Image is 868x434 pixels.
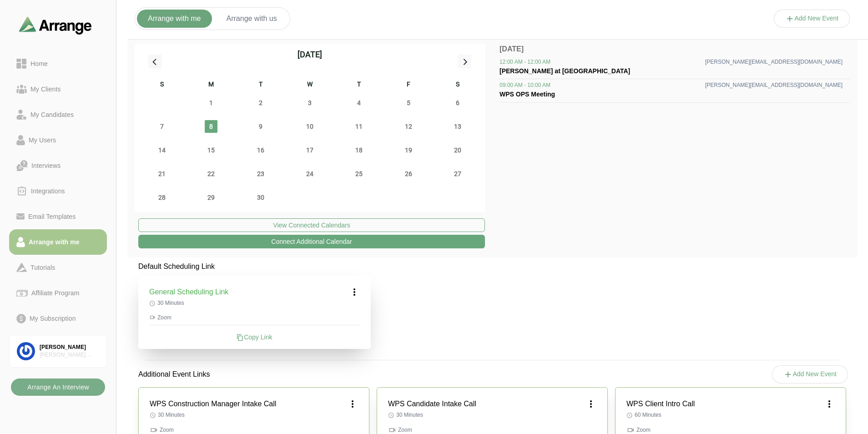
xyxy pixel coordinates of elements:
[451,96,464,109] span: Saturday, September 6, 2025
[156,120,168,133] span: Sunday, September 7, 2025
[9,178,107,204] a: Integrations
[384,79,433,91] div: F
[500,58,550,66] span: 12:00 AM - 12:00 AM
[26,313,80,324] div: My Subscription
[772,365,848,384] button: Add New Event
[137,10,212,28] button: Arrange with me
[28,160,64,171] div: Interviews
[353,96,365,109] span: Thursday, September 4, 2025
[500,81,550,89] span: 09:00 AM - 10:00 AM
[25,211,79,222] div: Email Templates
[9,153,107,178] a: Interviews
[28,288,83,298] div: Affiliate Program
[500,44,850,55] p: [DATE]
[254,167,267,180] span: Tuesday, September 23, 2025
[216,10,288,28] button: Arrange with us
[9,255,107,280] a: Tutorials
[27,262,59,273] div: Tutorials
[205,96,217,109] span: Monday, September 1, 2025
[353,144,365,156] span: Thursday, September 18, 2025
[451,120,464,133] span: Saturday, September 13, 2025
[27,58,51,69] div: Home
[9,76,107,102] a: My Clients
[156,167,168,180] span: Sunday, September 21, 2025
[298,48,322,61] div: [DATE]
[626,411,835,419] p: 60 Minutes
[285,79,334,91] div: W
[9,306,107,331] a: My Subscription
[205,120,217,133] span: Monday, September 8, 2025
[388,411,596,419] p: 30 Minutes
[433,79,482,91] div: S
[303,96,316,109] span: Wednesday, September 3, 2025
[254,120,267,133] span: Tuesday, September 9, 2025
[402,96,415,109] span: Friday, September 5, 2025
[334,79,384,91] div: T
[27,378,89,396] b: Arrange An Interview
[9,229,107,255] a: Arrange with me
[205,167,217,180] span: Monday, September 22, 2025
[138,261,371,272] p: Default Scheduling Link
[254,191,267,204] span: Tuesday, September 30, 2025
[149,314,360,321] p: Zoom
[402,120,415,133] span: Friday, September 12, 2025
[626,399,695,409] h3: WPS Client Intro Call
[138,235,485,248] button: Connect Additional Calendar
[303,120,316,133] span: Wednesday, September 10, 2025
[626,426,835,434] p: Zoom
[205,191,217,204] span: Monday, September 29, 2025
[19,16,92,34] img: arrangeai-name-small-logo.4d2b8aee.svg
[9,280,107,306] a: Affiliate Program
[402,144,415,156] span: Friday, September 19, 2025
[40,351,99,359] div: [PERSON_NAME] Project Solutions
[353,120,365,133] span: Thursday, September 11, 2025
[9,335,107,368] a: [PERSON_NAME][PERSON_NAME] Project Solutions
[388,426,596,434] p: Zoom
[388,399,476,409] h3: WPS Candidate Intake Call
[236,79,285,91] div: T
[451,144,464,156] span: Saturday, September 20, 2025
[27,186,69,197] div: Integrations
[187,79,236,91] div: M
[254,96,267,109] span: Tuesday, September 2, 2025
[254,144,267,156] span: Tuesday, September 16, 2025
[150,411,358,419] p: 30 Minutes
[149,333,360,342] div: Copy Link
[705,81,843,89] span: [PERSON_NAME][EMAIL_ADDRESS][DOMAIN_NAME]
[774,10,850,28] button: Add New Event
[137,79,187,91] div: S
[205,144,217,156] span: Monday, September 15, 2025
[156,191,168,204] span: Sunday, September 28, 2025
[156,144,168,156] span: Sunday, September 14, 2025
[9,51,107,76] a: Home
[451,167,464,180] span: Saturday, September 27, 2025
[303,167,316,180] span: Wednesday, September 24, 2025
[9,127,107,153] a: My Users
[705,58,843,66] span: [PERSON_NAME][EMAIL_ADDRESS][DOMAIN_NAME]
[150,399,276,409] h3: WPS Construction Manager Intake Call
[500,91,555,98] span: WPS OPS Meeting
[303,144,316,156] span: Wednesday, September 17, 2025
[25,237,83,247] div: Arrange with me
[138,218,485,232] button: View Connected Calendars
[149,299,360,307] p: 30 Minutes
[9,102,107,127] a: My Candidates
[353,167,365,180] span: Thursday, September 25, 2025
[150,426,358,434] p: Zoom
[500,67,630,75] span: [PERSON_NAME] at [GEOGRAPHIC_DATA]
[25,135,60,146] div: My Users
[127,358,221,391] p: Additional Event Links
[9,204,107,229] a: Email Templates
[27,84,65,95] div: My Clients
[40,343,99,351] div: [PERSON_NAME]
[11,378,105,396] button: Arrange An Interview
[149,287,228,298] h3: General Scheduling Link
[27,109,77,120] div: My Candidates
[402,167,415,180] span: Friday, September 26, 2025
